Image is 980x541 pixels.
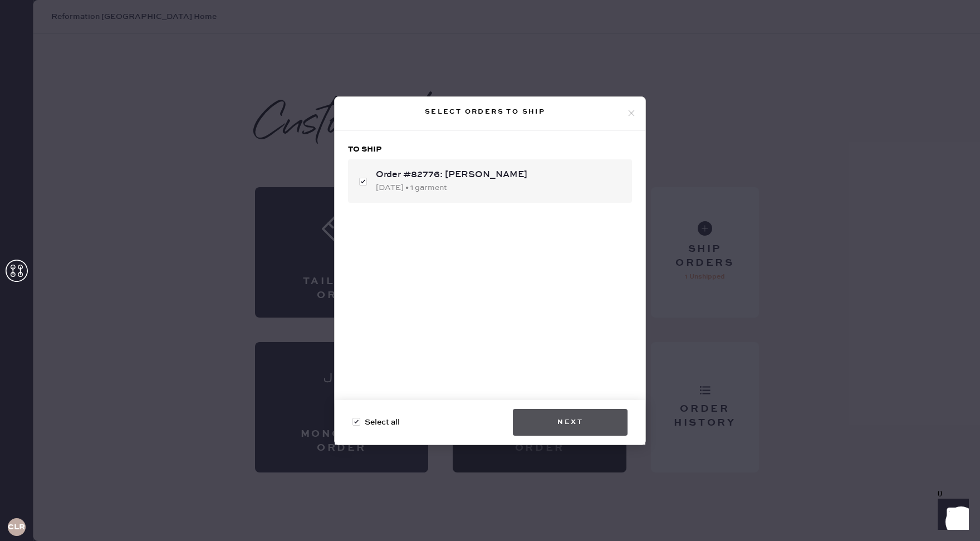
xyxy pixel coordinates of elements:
[376,168,623,182] div: Order #82776: [PERSON_NAME]
[344,105,626,119] div: Select orders to ship
[348,144,632,155] h3: To ship
[365,416,400,428] span: Select all
[376,182,623,194] div: [DATE] • 1 garment
[513,409,628,436] button: Next
[927,491,975,539] iframe: Front Chat
[8,523,25,531] h3: CLR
